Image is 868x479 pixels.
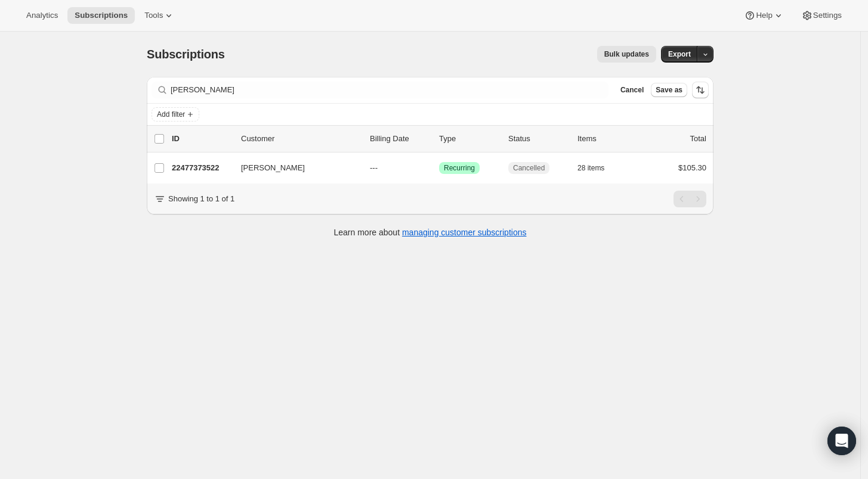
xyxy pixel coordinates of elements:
[172,162,231,174] p: 22477373522
[737,7,791,24] button: Help
[577,163,604,173] span: 28 items
[75,11,128,20] span: Subscriptions
[827,427,856,455] div: Open Intercom Messenger
[234,158,353,178] button: [PERSON_NAME]
[678,163,706,172] span: $105.30
[439,133,499,145] div: Type
[692,82,709,98] button: Sort the results
[19,7,65,24] button: Analytics
[513,163,545,173] span: Cancelled
[620,85,644,95] span: Cancel
[756,11,772,20] span: Help
[651,83,687,97] button: Save as
[661,46,698,63] button: Export
[674,191,706,207] nav: Pagination
[577,160,617,176] button: 28 items
[157,110,185,119] span: Add filter
[813,11,842,20] span: Settings
[241,162,305,174] span: [PERSON_NAME]
[370,133,430,145] p: Billing Date
[152,107,199,122] button: Add filter
[597,46,656,63] button: Bulk updates
[508,133,568,145] p: Status
[241,133,360,145] p: Customer
[26,11,58,20] span: Analytics
[444,163,475,173] span: Recurring
[168,193,234,205] p: Showing 1 to 1 of 1
[604,49,649,59] span: Bulk updates
[172,133,231,145] p: ID
[144,11,163,20] span: Tools
[137,7,182,24] button: Tools
[147,48,225,61] span: Subscriptions
[334,226,527,238] p: Learn more about
[370,163,378,172] span: ---
[616,83,648,97] button: Cancel
[690,133,706,145] p: Total
[577,133,637,145] div: Items
[67,7,135,24] button: Subscriptions
[656,85,682,95] span: Save as
[668,49,691,59] span: Export
[172,133,706,145] div: IDCustomerBilling DateTypeStatusItemsTotal
[794,7,849,24] button: Settings
[171,82,608,98] input: Filter subscribers
[402,228,527,237] a: managing customer subscriptions
[172,160,706,176] div: 22477373522[PERSON_NAME]---SuccessRecurringCancelled28 items$105.30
